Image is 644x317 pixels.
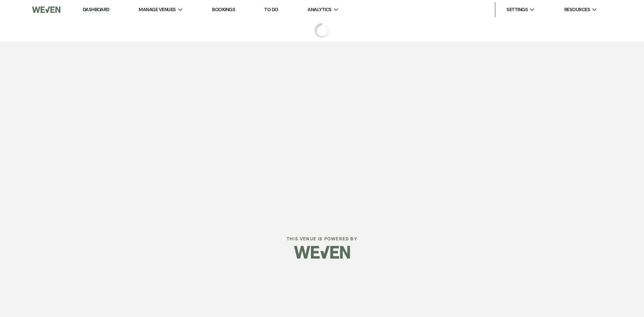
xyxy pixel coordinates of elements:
img: Weven Logo [294,239,350,265]
span: Settings [506,6,528,13]
span: Manage Venues [139,6,176,13]
a: Bookings [212,6,235,13]
a: To Do [264,6,278,13]
img: Weven Logo [32,2,60,17]
span: Resources [564,6,590,13]
span: Analytics [307,6,331,13]
img: loading spinner [315,23,329,38]
a: Dashboard [83,6,110,13]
